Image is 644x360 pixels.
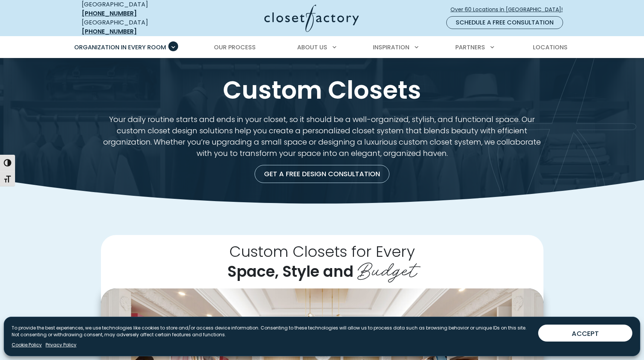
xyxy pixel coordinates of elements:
[46,342,76,348] a: Privacy Policy
[227,261,354,282] span: Space, Style and
[12,342,42,348] a: Cookie Policy
[80,76,564,105] h1: Custom Closets
[450,6,569,14] span: Over 60 Locations in [GEOGRAPHIC_DATA]!
[446,16,563,29] a: Schedule a Free Consultation
[82,18,191,36] div: [GEOGRAPHIC_DATA]
[264,5,359,32] img: Closet Factory Logo
[82,9,137,18] a: [PHONE_NUMBER]
[357,253,417,283] span: Budget
[373,43,409,52] span: Inspiration
[74,43,166,52] span: Organization in Every Room
[538,325,632,342] button: ACCEPT
[229,241,415,262] span: Custom Closets for Every
[297,43,327,52] span: About Us
[101,114,543,159] p: Your daily routine starts and ends in your closet, so it should be a well-organized, stylish, and...
[455,43,485,52] span: Partners
[82,27,137,36] a: [PHONE_NUMBER]
[533,43,568,52] span: Locations
[450,3,569,16] a: Over 60 Locations in [GEOGRAPHIC_DATA]!
[69,37,575,58] nav: Primary Menu
[255,165,389,183] a: Get a Free Design Consultation
[214,43,256,52] span: Our Process
[12,325,532,338] p: To provide the best experiences, we use technologies like cookies to store and/or access device i...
